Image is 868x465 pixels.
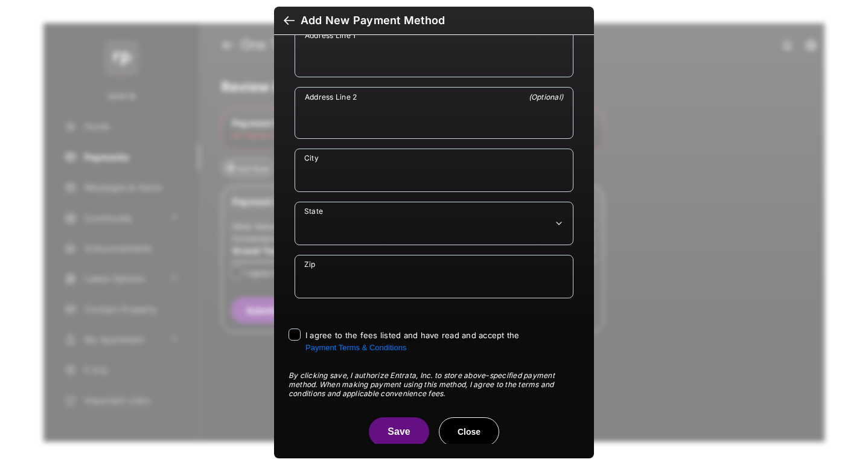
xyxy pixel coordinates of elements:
[301,14,445,27] div: Add New Payment Method
[295,87,573,139] div: payment_method_screening[postal_addresses][addressLine2]
[295,255,573,298] div: payment_method_screening[postal_addresses][postalCode]
[295,149,573,192] div: payment_method_screening[postal_addresses][locality]
[295,25,573,77] div: payment_method_screening[postal_addresses][addressLine1]
[305,330,520,352] span: I agree to the fees listed and have read and accept the
[289,371,579,398] div: By clicking save, I authorize Entrata, Inc. to store above-specified payment method. When making ...
[295,202,573,245] div: payment_method_screening[postal_addresses][administrativeArea]
[305,343,406,352] button: I agree to the fees listed and have read and accept the
[369,417,429,446] button: Save
[439,417,499,446] button: Close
